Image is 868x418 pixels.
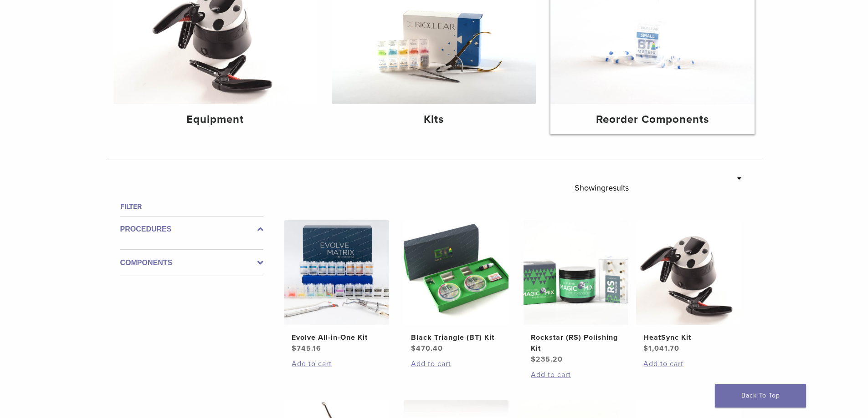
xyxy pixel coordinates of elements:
h2: Rockstar (RS) Polishing Kit [531,332,621,354]
a: Add to cart: “Evolve All-in-One Kit” [292,358,382,369]
span: $ [531,355,536,364]
bdi: 470.40 [411,344,443,353]
a: Add to cart: “Black Triangle (BT) Kit” [411,358,501,369]
h4: Filter [120,201,263,212]
a: HeatSync KitHeatSync Kit $1,041.70 [636,220,742,354]
label: Components [120,257,263,268]
h4: Equipment [121,111,310,128]
a: Back To Top [715,384,806,408]
img: Black Triangle (BT) Kit [404,220,508,325]
span: $ [292,344,297,353]
h4: Kits [339,111,529,128]
h2: Black Triangle (BT) Kit [411,332,501,343]
p: Showing results [575,178,629,197]
bdi: 235.20 [531,355,563,364]
img: HeatSync Kit [636,220,741,325]
h4: Reorder Components [558,111,747,128]
label: Procedures [120,224,263,235]
a: Evolve All-in-One KitEvolve All-in-One Kit $745.16 [284,220,390,354]
a: Add to cart: “Rockstar (RS) Polishing Kit” [531,369,621,380]
h2: HeatSync Kit [643,332,734,343]
span: $ [411,344,416,353]
a: Black Triangle (BT) KitBlack Triangle (BT) Kit $470.40 [403,220,509,354]
bdi: 1,041.70 [643,344,679,353]
a: Rockstar (RS) Polishing KitRockstar (RS) Polishing Kit $235.20 [523,220,629,365]
h2: Evolve All-in-One Kit [292,332,382,343]
a: Add to cart: “HeatSync Kit” [643,358,734,369]
span: $ [643,344,648,353]
img: Rockstar (RS) Polishing Kit [524,220,628,325]
img: Evolve All-in-One Kit [284,220,389,325]
bdi: 745.16 [292,344,321,353]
